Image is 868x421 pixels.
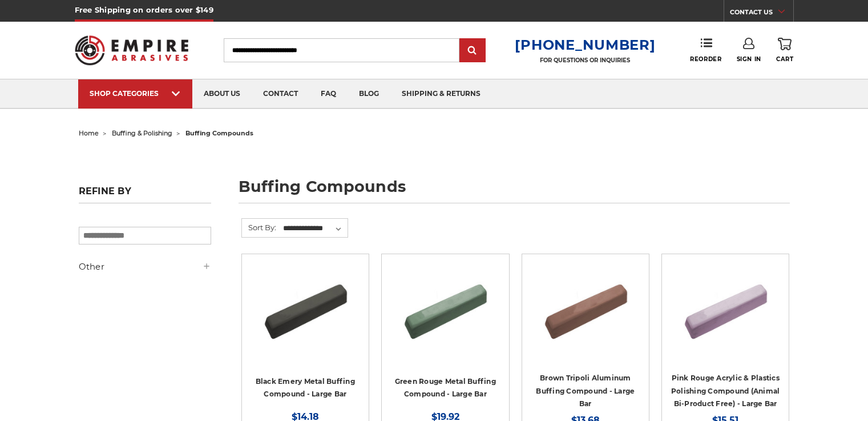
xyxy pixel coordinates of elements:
a: Black Stainless Steel Buffing Compound [250,262,361,373]
h5: Refine by [79,186,211,203]
a: Brown Tripoli Aluminum Buffing Compound [530,262,641,373]
label: Sort By: [242,219,276,236]
a: contact [252,79,309,109]
span: Reorder [690,55,721,63]
span: buffing compounds [185,129,253,137]
span: Cart [776,55,793,63]
a: faq [309,79,348,109]
a: buffing & polishing [112,129,172,137]
a: blog [348,79,390,109]
img: Black Stainless Steel Buffing Compound [260,262,351,354]
a: home [79,129,99,137]
span: Sign In [737,55,761,63]
a: shipping & returns [390,79,492,109]
div: SHOP CATEGORIES [90,89,181,98]
p: FOR QUESTIONS OR INQUIRIES [515,57,655,64]
a: Brown Tripoli Aluminum Buffing Compound - Large Bar [536,374,635,408]
a: Green Rouge Aluminum Buffing Compound [390,262,500,373]
img: Empire Abrasives [75,28,189,73]
a: about us [192,79,252,109]
img: Pink Plastic Polishing Compound [680,262,771,354]
h5: Other [79,260,211,274]
a: Black Emery Metal Buffing Compound - Large Bar [256,377,355,399]
input: Submit [461,39,484,62]
select: Sort By: [281,220,348,237]
a: Pink Rouge Acrylic & Plastics Polishing Compound (Animal Bi-Product Free) - Large Bar [671,374,780,408]
img: Brown Tripoli Aluminum Buffing Compound [540,262,631,354]
a: Reorder [690,38,721,62]
a: CONTACT US [730,6,793,22]
a: [PHONE_NUMBER] [515,37,655,53]
img: Green Rouge Aluminum Buffing Compound [399,262,491,354]
a: Cart [776,38,793,63]
a: Pink Plastic Polishing Compound [670,262,781,373]
a: Green Rouge Metal Buffing Compound - Large Bar [395,377,496,399]
h1: buffing compounds [239,179,790,203]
